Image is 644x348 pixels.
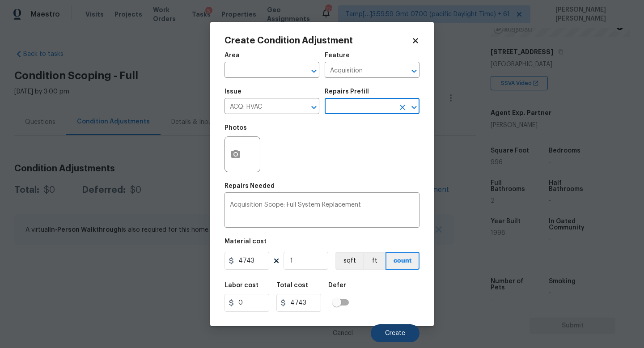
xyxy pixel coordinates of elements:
[225,183,275,189] h5: Repairs Needed
[325,89,369,95] h5: Repairs Prefill
[225,52,240,59] h5: Area
[308,101,320,114] button: Open
[333,330,353,337] span: Cancel
[386,252,419,270] button: count
[225,36,411,45] h2: Create Condition Adjustment
[408,65,420,77] button: Open
[276,282,308,289] h5: Total cost
[225,89,241,95] h5: Issue
[371,324,419,342] button: Create
[318,324,367,342] button: Cancel
[335,252,363,270] button: sqft
[308,65,320,77] button: Open
[396,101,409,114] button: Clear
[225,238,267,245] h5: Material cost
[363,252,386,270] button: ft
[408,101,420,114] button: Open
[230,202,414,221] textarea: Acquisition Scope: Full System Replacement
[225,125,247,131] h5: Photos
[325,52,350,59] h5: Feature
[225,282,258,289] h5: Labor cost
[328,282,346,289] h5: Defer
[385,330,405,337] span: Create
